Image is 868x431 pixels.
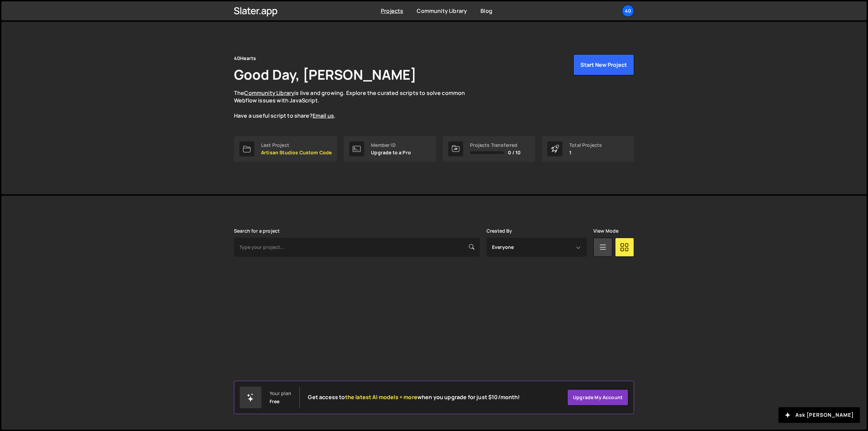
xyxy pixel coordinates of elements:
h1: Good Day, [PERSON_NAME] [234,65,416,84]
p: Upgrade to a Pro [371,150,411,155]
div: Last Project [261,142,332,148]
label: Search for a project [234,228,280,234]
a: 40 [622,5,634,17]
div: Total Projects [569,142,602,148]
a: Projects [381,7,403,15]
a: Last Project Artisan Studios Custom Code [234,136,337,162]
a: Community Library [417,7,467,15]
p: Artisan Studios Custom Code [261,150,332,155]
label: View Mode [593,228,618,234]
div: Your plan [270,391,291,396]
label: Created By [487,228,512,234]
button: Ask [PERSON_NAME] [778,407,860,423]
button: Start New Project [573,54,634,75]
div: Member ID [371,142,411,148]
div: 40Hearts [234,54,256,62]
a: Upgrade my account [567,389,628,406]
p: 1 [569,150,602,155]
p: The is live and growing. Explore the curated scripts to solve common Webflow issues with JavaScri... [234,89,478,120]
div: Projects Transferred [470,142,520,148]
span: 0 / 10 [508,150,520,155]
div: Free [270,399,280,404]
a: Blog [480,7,492,15]
a: Email us [313,112,334,119]
h2: Get access to when you upgrade for just $10/month! [308,394,520,400]
a: Community Library [244,89,294,97]
span: the latest AI models + more [345,393,417,401]
input: Type your project... [234,238,480,257]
